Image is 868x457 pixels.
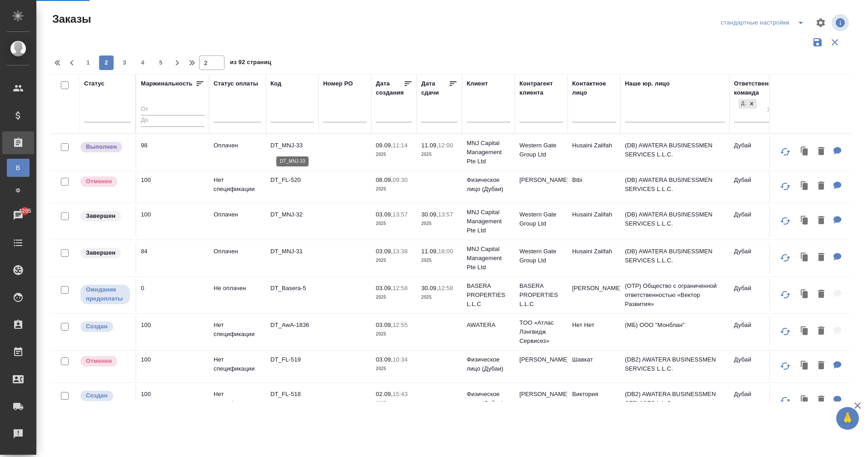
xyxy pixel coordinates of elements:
[136,242,209,274] td: 84
[421,219,458,228] p: 2025
[796,357,813,375] button: Клонировать
[438,142,453,149] p: 12:00
[729,136,782,168] td: Дубай
[796,391,813,410] button: Клонировать
[729,385,782,417] td: Дубай
[774,390,796,412] button: Обновить
[519,210,563,228] p: Western Gate Group Ltd
[734,79,779,97] div: Ответственная команда
[270,355,314,364] p: DT_FL-519
[813,285,829,304] button: Удалить
[117,58,132,67] span: 3
[209,351,266,382] td: Нет спецификации
[519,247,563,265] p: Western Gate Group Ltd
[774,355,796,377] button: Обновить
[86,211,115,221] p: Завершен
[141,104,205,116] input: От
[209,171,266,203] td: Нет спецификации
[421,285,438,291] p: 30.09,
[136,385,209,417] td: 100
[80,321,131,333] div: Выставляется автоматически при создании заказа
[136,206,209,237] td: 100
[270,79,281,88] div: Код
[393,211,408,218] p: 13:57
[209,385,266,417] td: Нет спецификации
[774,176,796,197] button: Обновить
[80,210,131,222] div: Выставляет КМ при направлении счета или после выполнения всех работ/сдачи заказа клиенту. Окончат...
[620,136,729,168] td: (DB) AWATERA BUSINESSMEN SERVICES L.L.C.
[214,79,258,88] div: Статус оплаты
[393,321,408,328] p: 12:55
[832,14,851,31] span: Посмотреть информацию
[135,58,150,67] span: 4
[809,34,826,51] button: Сохранить фильтры
[729,279,782,311] td: Дубай
[467,208,510,235] p: MNJ Capital Management Pte Ltd
[376,219,412,228] p: 2025
[154,55,168,70] button: 5
[393,176,408,183] p: 09:30
[209,242,266,274] td: Оплачен
[625,79,670,88] div: Наше юр. лицо
[438,211,453,218] p: 13:57
[209,316,266,348] td: Нет спецификации
[376,391,393,397] p: 02.09,
[84,79,105,88] div: Статус
[519,79,563,97] div: Контрагент клиента
[568,385,620,417] td: Виктория
[80,390,131,402] div: Выставляется автоматически при создании заказа
[774,141,796,163] button: Обновить
[718,15,810,30] div: split button
[467,321,510,330] p: AWATERA
[467,176,510,194] p: Физическое лицо (Дубаи)
[836,407,859,430] button: 🙏
[209,206,266,237] td: Оплачен
[774,210,796,232] button: Обновить
[421,256,458,265] p: 2025
[519,355,563,364] p: [PERSON_NAME]
[467,390,510,408] p: Физическое лицо (Дубаи)
[421,248,438,255] p: 11.09,
[421,293,458,302] p: 2025
[813,248,829,267] button: Удалить
[376,79,404,97] div: Дата создания
[467,79,488,88] div: Клиент
[376,399,412,408] p: 2025
[393,248,408,255] p: 13:38
[568,206,620,237] td: Husaini Zalifah
[620,385,729,417] td: (DB2) AWATERA BUSINESSMEN SERVICES L.L.C.
[738,99,747,109] div: Дубай
[270,284,314,293] p: DT_Basera-5
[729,171,782,203] td: Дубай
[270,321,314,330] p: DT_AwA-1836
[620,171,729,203] td: (DB) AWATERA BUSINESSMEN SERVICES L.L.C.
[729,351,782,382] td: Дубай
[376,285,393,291] p: 03.09,
[2,204,34,227] a: 4205
[376,321,393,328] p: 03.09,
[796,285,813,304] button: Клонировать
[141,115,205,126] input: До
[729,242,782,274] td: Дубай
[86,391,108,400] p: Создан
[620,316,729,348] td: (МБ) ООО "Монблан"
[796,211,813,230] button: Клонировать
[840,409,855,428] span: 🙏
[270,176,314,185] p: DT_FL-520
[13,206,36,216] span: 4205
[86,177,112,186] p: Отменен
[796,248,813,267] button: Клонировать
[376,185,412,194] p: 2025
[519,390,563,399] p: [PERSON_NAME]
[774,247,796,269] button: Обновить
[376,364,412,373] p: 2025
[376,330,412,339] p: 2025
[467,139,510,166] p: MNJ Capital Management Pte Ltd
[796,177,813,196] button: Клонировать
[813,357,829,375] button: Удалить
[270,210,314,219] p: DT_MNJ-32
[729,316,782,348] td: Дубай
[376,150,412,159] p: 2025
[376,256,412,265] p: 2025
[796,322,813,341] button: Клонировать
